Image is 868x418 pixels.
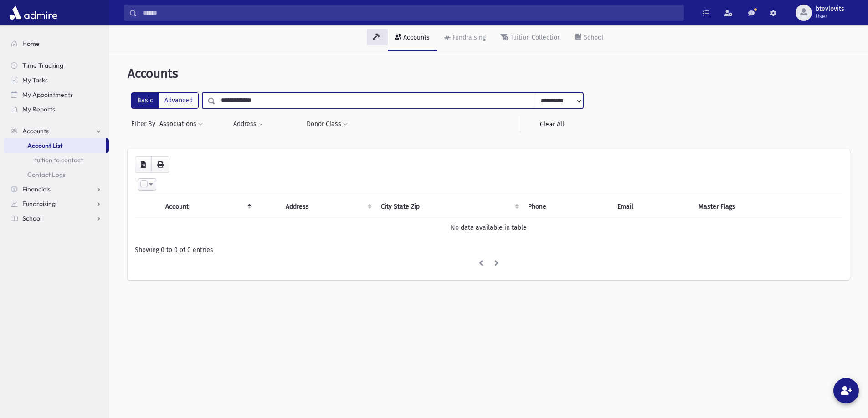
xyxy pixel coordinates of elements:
[375,196,523,217] th: City State Zip : activate to sort column ascending
[4,211,109,226] a: School
[568,25,611,51] a: School
[582,34,603,41] div: School
[4,167,109,182] a: Contact Logs
[437,25,493,51] a: Fundraising
[508,34,561,41] div: Tuition Collection
[401,34,430,41] div: Accounts
[4,36,109,51] a: Home
[4,102,109,116] a: My Reports
[4,73,109,87] a: My Tasks
[7,4,60,22] img: AdmirePro
[159,92,199,109] label: Advanced
[4,153,109,167] a: tuition to contact
[451,34,486,41] div: Fundraising
[22,127,49,135] span: Accounts
[22,214,41,222] span: School
[131,92,199,109] div: FilterModes
[131,92,159,109] label: Basic
[22,61,63,70] span: Time Tracking
[4,138,106,153] a: Account List
[280,196,375,217] th: Address : activate to sort column ascending
[22,40,40,48] span: Home
[135,217,842,238] td: No data available in table
[816,5,844,13] span: btevlovits
[233,116,263,132] button: Address
[27,171,66,179] span: Contact Logs
[22,76,48,84] span: My Tasks
[135,245,842,255] div: Showing 0 to 0 of 0 entries
[4,124,109,138] a: Accounts
[4,87,109,102] a: My Appointments
[4,196,109,211] a: Fundraising
[131,119,159,129] span: Filter By
[137,5,683,21] input: Search
[523,196,612,217] th: Phone
[520,116,583,132] a: Clear All
[306,116,348,132] button: Donor Class
[160,196,256,217] th: Account: activate to sort column descending
[4,58,109,73] a: Time Tracking
[493,25,568,51] a: Tuition Collection
[4,182,109,196] a: Financials
[135,156,152,173] button: CSV
[22,200,56,208] span: Fundraising
[159,116,203,132] button: Associations
[22,105,55,113] span: My Reports
[22,185,51,193] span: Financials
[27,141,62,150] span: Account List
[22,91,73,99] span: My Appointments
[612,196,693,217] th: Email
[693,196,842,217] th: Master Flags
[388,25,437,51] a: Accounts
[151,156,169,173] button: Print
[128,66,178,81] span: Accounts
[816,13,844,20] span: User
